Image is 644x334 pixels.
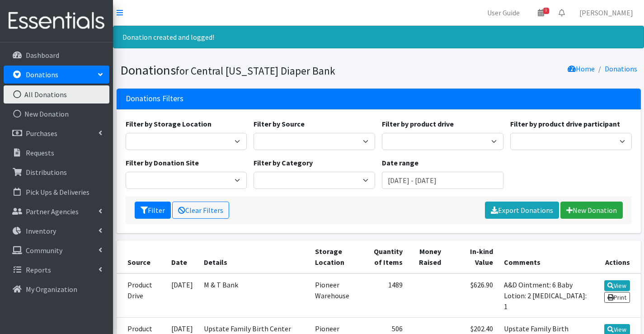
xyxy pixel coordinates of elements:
a: Home [568,64,595,73]
a: My Organization [4,280,109,298]
div: Donation created and logged! [113,26,644,48]
th: Details [198,240,310,273]
a: Print [604,292,630,303]
label: Filter by Source [254,118,305,129]
a: 9 [531,4,551,22]
a: All Donations [4,85,109,103]
th: In-kind Value [447,240,498,273]
p: Reports [26,265,51,274]
p: Purchases [26,129,57,138]
p: My Organization [26,285,77,294]
td: A&D Ointment: 6 Baby Lotion: 2 [MEDICAL_DATA]: 1 [498,273,593,318]
p: Partner Agencies [26,207,79,216]
th: Money Raised [408,240,447,273]
p: Requests [26,148,54,157]
td: M & T Bank [198,273,310,318]
th: Actions [593,240,641,273]
label: Filter by Donation Site [126,157,199,168]
th: Storage Location [310,240,361,273]
a: View [604,280,630,291]
h3: Donations Filters [126,94,183,103]
p: Pick Ups & Deliveries [26,188,89,197]
p: Dashboard [26,51,59,60]
label: Filter by Storage Location [126,118,212,129]
span: 9 [543,8,549,14]
td: Pioneer Warehouse [310,273,361,318]
th: Comments [498,240,593,273]
label: Date range [382,157,418,168]
h1: Donations [120,62,376,78]
a: Inventory [4,222,109,240]
a: New Donation [560,202,623,219]
a: Requests [4,144,109,162]
small: for Central [US_STATE] Diaper Bank [176,64,335,77]
p: Inventory [26,226,56,235]
label: Filter by product drive participant [510,118,620,129]
label: Filter by Category [254,157,313,168]
a: Clear Filters [172,202,229,219]
a: Donations [605,64,637,73]
a: Dashboard [4,46,109,64]
p: Community [26,246,62,255]
td: 1489 [361,273,408,318]
a: Distributions [4,163,109,181]
td: $626.90 [447,273,498,318]
a: Partner Agencies [4,202,109,221]
td: Product Drive [117,273,166,318]
a: User Guide [480,4,527,22]
a: New Donation [4,105,109,123]
img: HumanEssentials [4,6,109,36]
input: January 1, 2011 - December 31, 2011 [382,172,503,189]
label: Filter by product drive [382,118,454,129]
a: Reports [4,261,109,279]
p: Donations [26,70,58,79]
button: Filter [135,202,171,219]
a: Export Donations [485,202,559,219]
a: Pick Ups & Deliveries [4,183,109,201]
p: Distributions [26,168,67,177]
a: Donations [4,66,109,84]
th: Quantity of Items [361,240,408,273]
th: Date [166,240,198,273]
th: Source [117,240,166,273]
a: Purchases [4,124,109,142]
td: [DATE] [166,273,198,318]
a: Community [4,241,109,259]
a: [PERSON_NAME] [572,4,640,22]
